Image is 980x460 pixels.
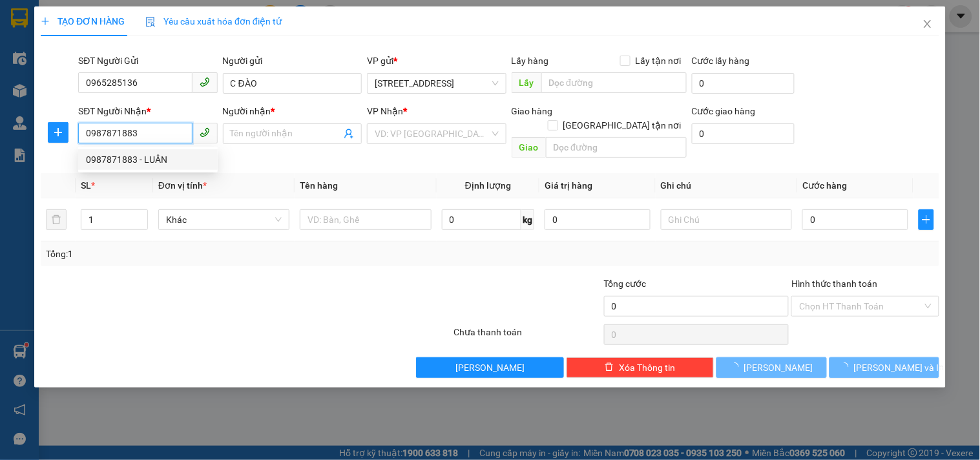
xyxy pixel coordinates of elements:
span: SL [81,180,91,191]
span: loading [840,362,854,371]
span: phone [200,127,210,138]
div: Người nhận [223,104,362,118]
span: TẠO ĐƠN HÀNG [41,16,125,26]
span: [PERSON_NAME] [744,361,813,375]
span: Lấy hàng [512,56,549,66]
input: Dọc đường [546,137,687,158]
button: [PERSON_NAME] và In [829,357,939,378]
span: Khác [166,210,282,229]
span: Đơn vị tính [158,180,207,191]
input: Cước giao hàng [692,123,795,144]
span: Yêu cầu xuất hóa đơn điện tử [145,16,282,26]
span: Định lượng [465,180,511,191]
div: Chưa thanh toán [452,325,602,348]
span: Lấy [512,72,541,93]
span: [PERSON_NAME] [455,361,525,375]
span: Giá trị hàng [545,180,592,191]
div: Tổng: 1 [46,247,379,261]
span: Xóa Thông tin [619,361,675,375]
div: 0987871883 - LUÂN [86,152,210,167]
span: Giao [512,137,546,158]
div: 0987871883 - LUÂN [78,149,218,170]
span: delete [605,362,614,373]
label: Cước giao hàng [692,106,756,116]
span: VP Nhận [367,106,403,116]
div: VP gửi [367,54,506,68]
label: Hình thức thanh toán [791,278,877,289]
button: [PERSON_NAME] [716,357,826,378]
img: icon [145,17,156,27]
span: Tên hàng [300,180,338,191]
button: plus [48,122,68,143]
span: Cước hàng [802,180,847,191]
span: close [923,19,933,29]
span: plus [48,127,68,138]
input: Ghi Chú [661,209,792,230]
span: [GEOGRAPHIC_DATA] tận nơi [558,118,687,132]
span: plus [41,17,50,26]
button: [PERSON_NAME] [416,357,563,378]
span: Giao hàng [512,106,553,116]
span: loading [730,362,744,371]
input: Cước lấy hàng [692,73,795,94]
div: SĐT Người Nhận [78,104,217,118]
span: Tổng cước [604,278,647,289]
label: Cước lấy hàng [692,56,750,66]
span: plus [919,214,933,225]
span: 142 Hai Bà Trưng [375,74,498,93]
span: user-add [344,129,354,139]
input: Dọc đường [541,72,687,93]
div: Người gửi [223,54,362,68]
div: SĐT Người Gửi [78,54,217,68]
span: kg [521,209,534,230]
input: VD: Bàn, Ghế [300,209,431,230]
th: Ghi chú [656,173,797,198]
button: deleteXóa Thông tin [567,357,714,378]
span: phone [200,77,210,87]
button: plus [919,209,934,230]
input: 0 [545,209,651,230]
button: delete [46,209,67,230]
span: Lấy tận nơi [631,54,687,68]
span: [PERSON_NAME] và In [854,361,944,375]
button: Close [910,6,946,43]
